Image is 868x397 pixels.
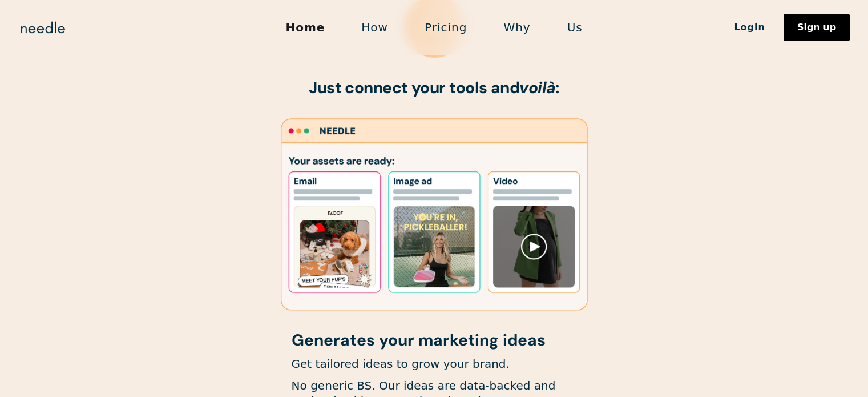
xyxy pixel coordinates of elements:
a: Login [716,18,784,37]
div: Sign up [797,23,836,32]
a: How [343,15,406,39]
a: Us [549,15,601,39]
p: Get tailored ideas to grow your brand. [292,356,577,371]
strong: Just connect your tools and : [309,77,559,98]
a: Home [267,15,343,39]
em: voilà [519,77,555,98]
a: Sign up [784,14,850,41]
a: Pricing [406,15,485,39]
h1: Generates your marketing ideas [292,332,577,350]
a: Why [485,15,548,39]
